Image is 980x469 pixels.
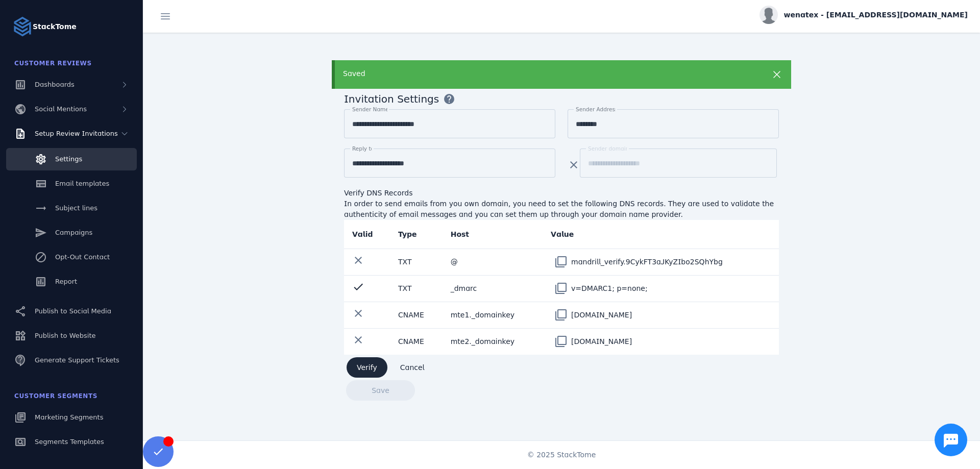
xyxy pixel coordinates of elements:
a: Opt-Out Contact [6,246,137,268]
span: Generate Support Tickets [35,356,119,364]
span: © 2025 StackTome [527,450,596,460]
a: Publish to Website [6,325,137,347]
span: Subject lines [55,204,97,212]
span: wenatex - [EMAIL_ADDRESS][DOMAIN_NAME] [784,10,968,20]
a: Settings [6,148,137,170]
span: Setup Review Invitations [35,130,118,137]
span: Social Mentions [35,105,87,113]
span: Customer Segments [14,392,97,400]
span: Publish to Website [35,332,95,339]
td: @ [443,249,543,275]
button: Verify [347,357,387,378]
mat-icon: check [352,281,364,293]
strong: StackTome [33,21,77,32]
span: Opt-Out Contact [55,253,110,261]
span: Campaigns [55,229,92,236]
a: Campaigns [6,221,137,244]
span: Customer Reviews [14,60,92,67]
td: mte2._domainkey [443,328,543,355]
span: Segments Templates [35,438,104,446]
mat-label: Sender domain [588,145,629,152]
div: In order to send emails from you own domain, you need to set the following DNS records. They are ... [344,199,779,220]
td: _dmarc [443,275,543,302]
span: Verify [357,364,377,371]
span: Email templates [55,180,109,187]
mat-icon: clear [352,334,364,346]
mat-label: Sender Address [576,106,618,112]
a: Publish to Social Media [6,300,137,323]
span: Settings [55,155,82,163]
img: profile.jpg [759,6,778,24]
div: mandrill_verify.9CykFT3aJKyZIbo2SQhYbg [571,252,723,272]
a: Generate Support Tickets [6,349,137,372]
a: Report [6,270,137,293]
td: mte1._domainkey [443,302,543,328]
a: Email templates [6,172,137,195]
div: [DOMAIN_NAME] [571,331,632,352]
button: Cancel [390,357,435,378]
div: Verify DNS Records [344,188,779,199]
mat-label: Reply to [352,145,374,152]
td: TXT [390,249,443,275]
td: CNAME [390,302,443,328]
a: Marketing Segments [6,406,137,429]
td: CNAME [390,328,443,355]
th: Valid [344,220,390,249]
mat-label: Sender Name [352,106,389,112]
span: Invitation Settings [344,91,439,107]
div: Saved [343,68,739,79]
th: Type [390,220,443,249]
div: [DOMAIN_NAME] [571,305,632,325]
a: Subject lines [6,197,137,219]
th: Value [543,220,779,249]
th: Host [443,220,543,249]
img: Logo image [12,16,33,37]
span: Publish to Social Media [35,307,111,315]
div: v=DMARC1; p=none; [571,278,648,299]
span: Report [55,278,77,285]
mat-icon: clear [352,254,364,266]
span: Cancel [400,364,425,371]
span: Dashboards [35,81,75,88]
a: Segments Templates [6,431,137,453]
mat-icon: clear [352,307,364,319]
span: Marketing Segments [35,413,103,421]
mat-icon: clear [568,159,580,171]
button: wenatex - [EMAIL_ADDRESS][DOMAIN_NAME] [759,6,968,24]
td: TXT [390,275,443,302]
